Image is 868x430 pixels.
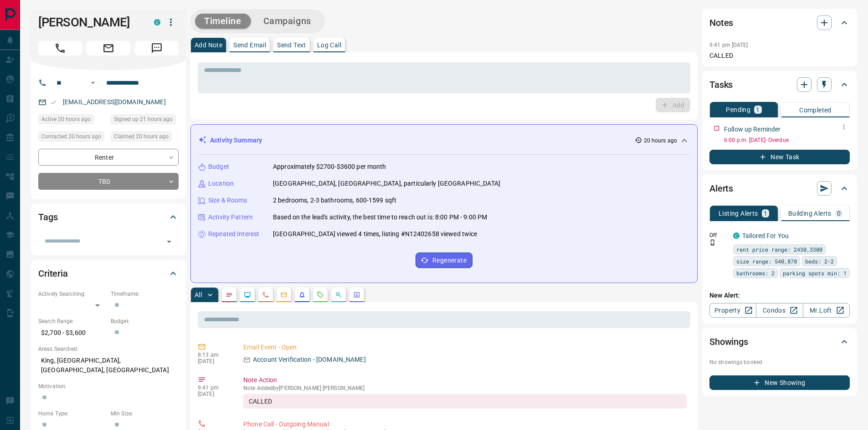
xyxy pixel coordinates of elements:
p: King, [GEOGRAPHIC_DATA], [GEOGRAPHIC_DATA], [GEOGRAPHIC_DATA] [38,353,179,378]
svg: Email Valid [50,99,56,106]
span: Message [135,41,179,56]
svg: Opportunities [335,291,342,298]
span: Active 20 hours ago [41,115,91,124]
p: Activity Pattern [208,212,253,222]
p: Log Call [317,42,341,48]
p: Building Alerts [788,210,832,217]
span: Claimed 20 hours ago [114,132,169,141]
div: Tags [38,206,179,228]
p: Pending [726,106,750,113]
span: Email [87,41,130,56]
p: Actively Searching: [38,290,106,298]
p: Phone Call - Outgoing Manual [243,420,687,429]
button: New Task [709,150,850,164]
p: 1 [764,210,767,217]
svg: Listing Alerts [298,291,306,298]
h2: Showings [709,334,748,349]
div: Mon Sep 15 2025 [38,132,106,144]
div: condos.ca [154,19,160,25]
p: Send Email [233,42,266,48]
a: [EMAIL_ADDRESS][DOMAIN_NAME] [63,98,166,106]
h2: Criteria [38,266,68,281]
span: bathrooms: 2 [736,268,775,278]
p: CALLED [709,51,850,61]
p: Home Type: [38,410,106,418]
h1: [PERSON_NAME] [38,15,140,30]
button: Open [163,235,175,248]
p: Repeated Interest [208,229,259,239]
p: All [195,292,202,298]
p: 9:41 pm [DATE] [709,42,748,48]
span: rent price range: 2430,3300 [736,245,822,254]
p: Follow up Reminder [724,125,781,134]
p: Account Verification - [DOMAIN_NAME] [253,355,366,364]
h2: Alerts [709,181,733,196]
svg: Calls [262,291,269,298]
p: Note Action [243,375,687,385]
p: Based on the lead's activity, the best time to reach out is: 8:00 PM - 9:00 PM [273,212,487,222]
div: CALLED [243,394,687,409]
p: [GEOGRAPHIC_DATA], [GEOGRAPHIC_DATA], particularly [GEOGRAPHIC_DATA] [273,179,500,188]
p: Off [709,231,728,239]
svg: Agent Actions [353,291,360,298]
p: Completed [799,107,832,113]
div: Activity Summary20 hours ago [198,132,690,149]
span: size range: 540,878 [736,257,797,266]
p: Email Event - Open [243,343,687,352]
span: parking spots min: 1 [783,268,847,278]
p: Budget [208,162,229,172]
svg: Requests [317,291,324,298]
p: 2 bedrooms, 2-3 bathrooms, 600-1599 sqft [273,196,396,205]
p: 0 [837,210,841,217]
h2: Tags [38,210,57,224]
a: Tailored For You [742,232,789,239]
p: Min Size: [111,410,179,418]
button: Open [87,77,98,88]
p: Location [208,179,234,188]
p: Send Text [277,42,306,48]
p: 6:00 p.m. [DATE] - Overdue [724,136,850,144]
p: Activity Summary [210,136,262,145]
div: Notes [709,12,850,34]
div: Tasks [709,74,850,96]
p: 9:41 pm [198,384,230,391]
p: Add Note [195,42,222,48]
p: 8:13 am [198,352,230,358]
svg: Push Notification Only [709,239,716,246]
button: Campaigns [254,14,320,29]
a: Mr.Loft [803,303,850,318]
div: Alerts [709,177,850,199]
div: condos.ca [733,233,740,239]
p: 20 hours ago [644,137,677,145]
p: Motivation: [38,382,179,390]
p: [DATE] [198,358,230,364]
svg: Notes [226,291,233,298]
div: Showings [709,331,850,353]
button: Timeline [195,14,251,29]
span: beds: 2-2 [805,257,834,266]
p: 1 [756,106,760,113]
div: Renter [38,149,179,166]
a: Property [709,303,756,318]
p: Approximately $2700-$3600 per month [273,162,386,172]
p: Budget: [111,317,179,325]
div: Mon Sep 15 2025 [111,114,179,127]
p: Listing Alerts [719,210,758,217]
p: Timeframe: [111,290,179,298]
p: Areas Searched: [38,345,179,353]
div: TBD [38,173,179,190]
svg: Lead Browsing Activity [244,291,251,298]
div: Mon Sep 15 2025 [111,132,179,144]
span: Signed up 21 hours ago [114,115,173,124]
h2: Notes [709,15,733,30]
p: New Alert: [709,291,850,300]
p: [GEOGRAPHIC_DATA] viewed 4 times, listing #N12402658 viewed twice [273,229,478,239]
p: No showings booked [709,358,850,366]
p: [DATE] [198,391,230,397]
p: Search Range: [38,317,106,325]
span: Call [38,41,82,56]
button: Regenerate [416,253,473,268]
span: Contacted 20 hours ago [41,132,101,141]
svg: Emails [280,291,288,298]
p: $2,700 - $3,600 [38,325,106,340]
